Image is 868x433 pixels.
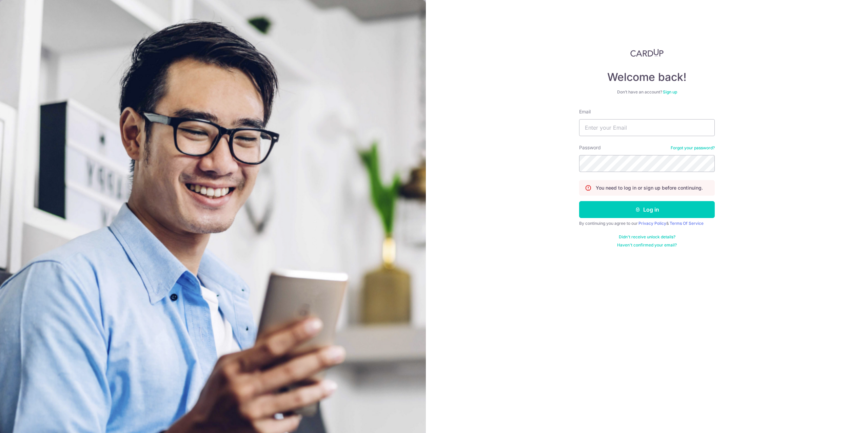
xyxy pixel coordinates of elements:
p: You need to log in or sign up before continuing. [596,185,703,191]
button: Log in [579,201,715,218]
div: Don’t have an account? [579,89,715,95]
img: CardUp Logo [630,49,664,57]
a: Privacy Policy [638,221,666,226]
label: Email [579,108,591,115]
a: Sign up [663,89,677,94]
a: Terms Of Service [670,221,704,226]
h4: Welcome back! [579,70,715,84]
a: Haven't confirmed your email? [617,242,677,248]
a: Forgot your password? [671,145,715,151]
label: Password [579,144,601,151]
a: Didn't receive unlock details? [619,234,675,240]
input: Enter your Email [579,119,715,136]
div: By continuing you agree to our & [579,221,715,226]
